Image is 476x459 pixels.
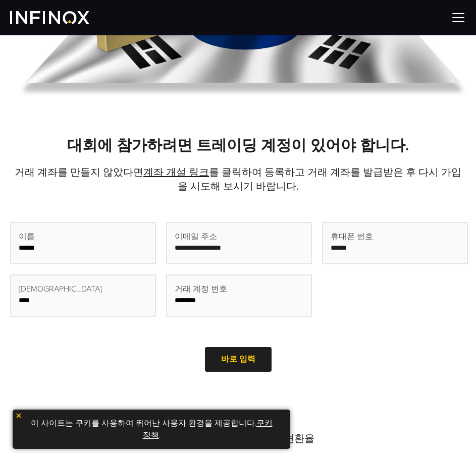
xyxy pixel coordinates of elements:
[19,283,102,295] span: [DEMOGRAPHIC_DATA]
[175,283,227,295] span: 거래 계정 번호
[19,231,35,243] span: 이름
[331,231,373,243] span: 휴대폰 번호
[143,166,209,179] a: 계좌 개설 링크
[205,347,272,372] a: 바로 입력
[175,231,217,243] span: 이메일 주소
[15,412,22,419] img: yellow close icon
[10,165,466,194] p: 거래 계좌를 만들지 않았다면 를 클릭하여 등록하고 거래 계좌를 발급받은 후 다시 가입을 시도해 보시기 바랍니다.
[18,415,285,444] p: 이 사이트는 쿠키를 사용하여 뛰어난 사용자 환경을 제공합니다. .
[67,136,409,155] strong: 대회에 참가하려면 트레이딩 계정이 있어야 합니다.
